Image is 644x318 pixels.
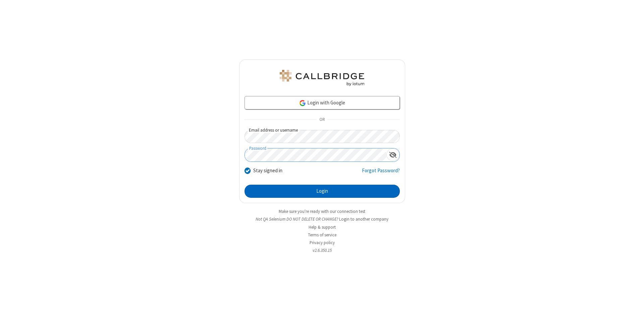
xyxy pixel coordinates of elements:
li: v2.6.350.15 [239,247,405,254]
a: Make sure you're ready with our connection test [279,209,365,214]
button: Login to another company [339,216,388,222]
span: OR [317,115,327,125]
label: Stay signed in [253,167,282,175]
li: Not QA Selenium DO NOT DELETE OR CHANGE? [239,216,405,222]
img: QA Selenium DO NOT DELETE OR CHANGE [278,70,366,86]
div: Show password [386,148,399,161]
img: google-icon.png [299,99,306,107]
a: Login with Google [245,96,400,109]
input: Email address or username [245,130,400,143]
iframe: Chat [627,301,639,313]
a: Privacy policy [310,240,335,245]
a: Terms of service [308,232,336,238]
input: Password [245,148,386,162]
a: Forgot Password? [362,167,400,180]
a: Help & support [309,224,336,230]
button: Login [245,185,400,198]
